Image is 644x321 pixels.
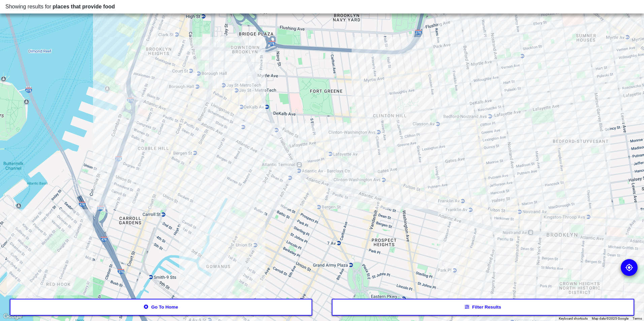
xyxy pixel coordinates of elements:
[2,312,24,321] img: Google
[559,316,588,321] button: Keyboard shortcuts
[332,299,635,316] button: Filter results
[633,317,642,320] a: Terms
[5,3,639,11] div: Showing results for
[2,312,24,321] a: Open this area in Google Maps (opens a new window)
[592,317,629,320] span: Map data ©2025 Google
[625,263,633,272] img: go to my location
[53,4,115,9] span: places that provide food
[10,299,313,316] button: Go to home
